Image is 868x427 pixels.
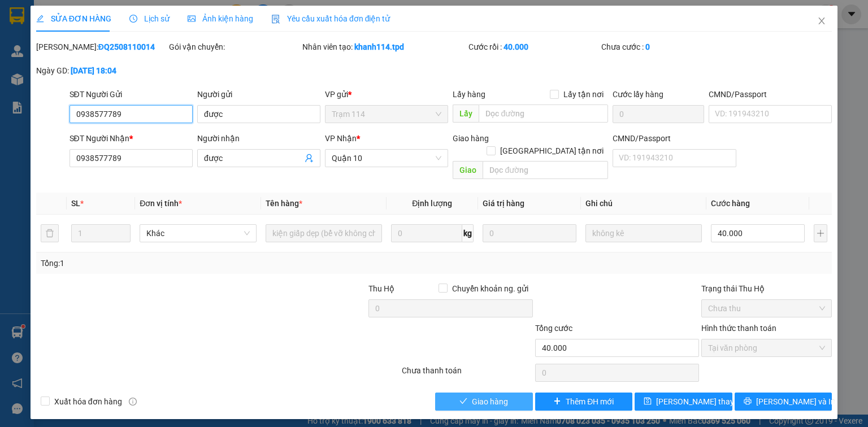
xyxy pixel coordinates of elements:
div: Người nhận [197,132,320,145]
span: close [817,16,826,25]
button: printer[PERSON_NAME] và In [735,393,832,411]
span: Lịch sử [129,14,170,23]
span: Lấy hàng [453,90,485,99]
span: Quận 10 [332,150,441,167]
label: Cước lấy hàng [613,90,663,99]
div: CMND/Passport [613,132,736,145]
span: VP Nhận [325,134,357,143]
span: info-circle [129,398,137,406]
button: plusThêm ĐH mới [535,393,633,411]
span: [PERSON_NAME] thay đổi [656,395,747,408]
div: [PERSON_NAME]: [36,41,167,53]
span: check [459,397,467,406]
span: Chuyển khoản ng. gửi [448,282,533,295]
span: 02513608553 [68,41,118,50]
span: Trạm 114 [332,106,441,123]
span: Khác [146,225,249,242]
span: SL [71,199,80,208]
div: Cước rồi : [468,41,599,53]
span: Giao hàng [453,134,489,143]
span: user-add [305,154,314,163]
strong: CTY XE KHÁCH [49,14,121,27]
strong: THIÊN PHÁT ĐẠT [3,28,85,41]
b: 0 [645,42,650,51]
span: Trạm 128 [16,41,50,50]
span: PHÚC CMND: [25,73,129,82]
span: Định lượng [412,199,452,208]
div: Ngày GD: [36,64,167,77]
div: Nhân viên tạo: [302,41,466,53]
input: Ghi Chú [585,224,702,242]
span: 075087008030 [75,73,129,82]
span: Xuất hóa đơn hàng [50,395,127,408]
input: Cước lấy hàng [613,105,704,123]
div: Gói vận chuyển: [169,41,300,53]
div: SĐT Người Nhận [70,132,193,145]
div: Chưa cước : [601,41,732,53]
input: 0 [483,224,576,242]
span: edit [36,15,44,23]
b: ĐQ2508110014 [98,42,155,51]
button: plus [814,224,827,242]
span: Tại văn phòng [708,339,825,356]
span: [DATE] [124,5,147,14]
span: Thêm ĐH mới [566,395,614,408]
span: Tên hàng [266,199,302,208]
span: plus [553,397,561,406]
span: TP2508110022 [23,5,78,14]
span: picture [188,15,196,23]
span: PHIẾU GIAO HÀNG [32,50,121,62]
span: kg [462,224,474,242]
span: [PERSON_NAME] CMND: [32,82,124,91]
input: Dọc đường [483,161,608,179]
img: icon [271,15,280,24]
span: Giao hàng [472,395,508,408]
button: Close [806,6,837,37]
div: VP gửi [325,88,448,101]
span: Lấy [453,104,479,123]
span: Chưa thu [708,300,825,317]
div: Tổng: 1 [41,257,336,269]
div: Chưa thanh toán [401,364,533,384]
input: VD: Bàn, Ghế [266,224,382,242]
span: Yêu cầu xuất hóa đơn điện tử [271,14,390,23]
span: Ảnh kiện hàng [188,14,253,23]
span: Giá trị hàng [483,199,524,208]
b: [DATE] 18:04 [71,66,116,75]
span: SỬA ĐƠN HÀNG [36,14,111,23]
span: Tổng cước [535,324,572,333]
label: Hình thức thanh toán [701,324,776,333]
th: Ghi chú [581,193,706,215]
span: save [644,397,652,406]
span: Đơn vị tính [140,199,182,208]
span: Thu Hộ [368,284,394,293]
div: Trạng thái Thu Hộ [701,282,832,295]
span: clock-circle [129,15,137,23]
span: Cước hàng [711,199,750,208]
div: CMND/Passport [709,88,832,101]
span: 07:12 [102,5,122,14]
button: checkGiao hàng [435,393,533,411]
input: Dọc đường [479,104,608,123]
b: 40.000 [504,42,528,51]
strong: N.gửi: [3,73,129,82]
span: [PERSON_NAME] và In [756,395,835,408]
span: printer [744,397,752,406]
span: [GEOGRAPHIC_DATA] tận nơi [496,145,608,157]
button: delete [41,224,59,242]
strong: VP: SĐT: [3,41,118,50]
button: save[PERSON_NAME] thay đổi [635,393,732,411]
div: Người gửi [197,88,320,101]
strong: N.nhận: [3,82,124,91]
b: khanh114.tpd [354,42,404,51]
span: Giao [453,161,483,179]
div: SĐT Người Gửi [70,88,193,101]
span: Lấy tận nơi [559,88,608,101]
